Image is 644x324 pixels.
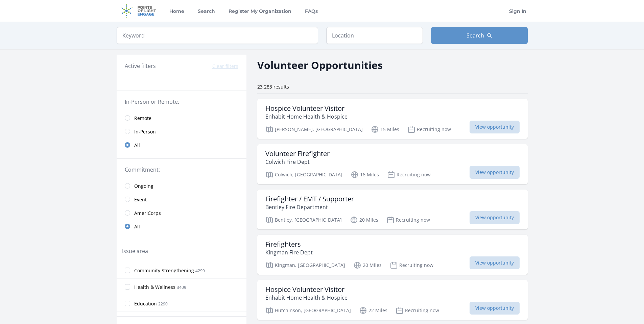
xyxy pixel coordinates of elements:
p: Colwich, [GEOGRAPHIC_DATA] [265,171,342,179]
p: Kingman Fire Dept [265,248,313,256]
span: Event [134,196,147,203]
span: View opportunity [470,256,520,269]
span: All [134,223,140,230]
span: Health & Wellness [134,284,175,291]
input: Education 2290 [125,301,130,306]
button: Search [431,27,528,44]
a: Hospice Volunteer Visitor Enhabit Home Health & Hospice [PERSON_NAME], [GEOGRAPHIC_DATA] 15 Miles... [257,99,528,139]
span: 23,283 results [257,83,289,90]
h3: Firefighter / EMT / Supporter [265,195,354,203]
p: Recruiting now [390,261,433,269]
h2: Volunteer Opportunities [257,57,383,73]
h3: Active filters [125,62,156,70]
input: Health & Wellness 3409 [125,284,130,290]
p: Enhabit Home Health & Hospice [265,113,348,121]
a: Volunteer Firefighter Colwich Fire Dept Colwich, [GEOGRAPHIC_DATA] 16 Miles Recruiting now View o... [257,144,528,184]
p: Recruiting now [386,216,430,224]
p: Recruiting now [387,171,431,179]
p: 22 Miles [359,306,387,315]
a: In-Person [117,125,246,138]
legend: Commitment: [125,166,238,174]
p: Colwich Fire Dept [265,158,330,166]
span: 3409 [177,284,186,290]
span: In-Person [134,128,156,135]
span: Ongoing [134,183,153,190]
span: Remote [134,115,151,122]
a: AmeriCorps [117,206,246,220]
input: Location [326,27,423,44]
a: Hospice Volunteer Visitor Enhabit Home Health & Hospice Hutchinson, [GEOGRAPHIC_DATA] 22 Miles Re... [257,280,528,320]
a: Firefighters Kingman Fire Dept Kingman, [GEOGRAPHIC_DATA] 20 Miles Recruiting now View opportunity [257,235,528,275]
span: View opportunity [470,166,520,179]
p: 20 Miles [353,261,382,269]
span: View opportunity [470,302,520,315]
p: Kingman, [GEOGRAPHIC_DATA] [265,261,345,269]
span: 2290 [158,301,168,307]
p: 16 Miles [351,171,379,179]
legend: In-Person or Remote: [125,98,238,106]
a: Firefighter / EMT / Supporter Bentley Fire Department Bentley, [GEOGRAPHIC_DATA] 20 Miles Recruit... [257,190,528,229]
p: Bentley, [GEOGRAPHIC_DATA] [265,216,342,224]
input: Keyword [117,27,318,44]
input: Community Strengthening 4299 [125,268,130,273]
span: AmeriCorps [134,210,161,217]
p: Enhabit Home Health & Hospice [265,294,348,302]
a: All [117,138,246,152]
h3: Hospice Volunteer Visitor [265,104,348,113]
a: Remote [117,111,246,125]
span: Community Strengthening [134,267,194,274]
span: Education [134,300,157,307]
p: Bentley Fire Department [265,203,354,211]
h3: Hospice Volunteer Visitor [265,285,348,294]
span: All [134,142,140,149]
button: Clear filters [212,63,238,70]
p: Recruiting now [396,306,439,315]
legend: Issue area [122,247,148,255]
span: View opportunity [470,211,520,224]
span: View opportunity [470,121,520,133]
h3: Volunteer Firefighter [265,150,330,158]
a: Ongoing [117,179,246,193]
p: Recruiting now [407,125,451,133]
a: Event [117,193,246,206]
p: Hutchinson, [GEOGRAPHIC_DATA] [265,306,351,315]
p: 15 Miles [371,125,399,133]
h3: Firefighters [265,240,313,248]
p: 20 Miles [350,216,378,224]
span: Search [467,31,484,40]
span: 4299 [195,268,205,274]
p: [PERSON_NAME], [GEOGRAPHIC_DATA] [265,125,363,133]
a: All [117,220,246,233]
